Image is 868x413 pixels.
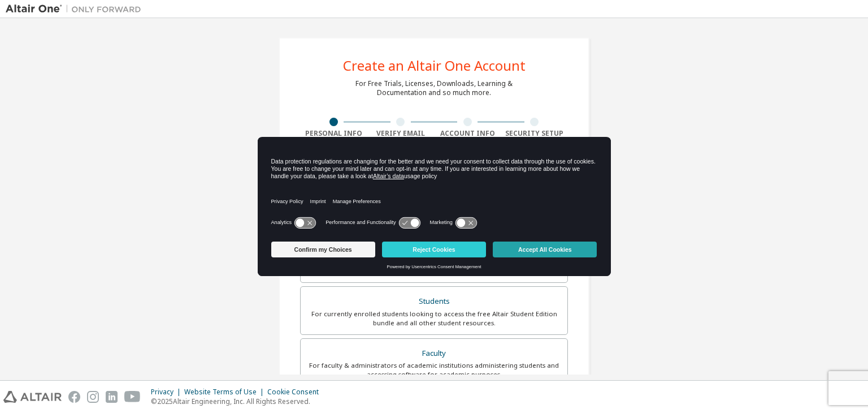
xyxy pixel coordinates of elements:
[124,391,141,403] img: youtube.svg
[184,388,267,397] div: Website Terms of Use
[307,309,561,328] div: For currently enrolled students looking to access the free Altair Student Edition bundle and all ...
[307,361,561,379] div: For faculty & administrators of academic institutions administering students and accessing softwa...
[367,129,435,138] div: Verify Email
[355,79,513,97] div: For Free Trials, Licenses, Downloads, Learning & Documentation and so much more.
[343,59,526,72] div: Create an Altair One Account
[106,391,118,403] img: linkedin.svg
[87,391,99,403] img: instagram.svg
[3,391,62,403] img: altair_logo.svg
[300,129,367,138] div: Personal Info
[151,397,325,406] p: © 2025 Altair Engineering, Inc. All Rights Reserved.
[68,391,80,403] img: facebook.svg
[307,294,561,309] div: Students
[6,3,147,15] img: Altair One
[267,388,325,397] div: Cookie Consent
[307,346,561,362] div: Faculty
[434,129,501,138] div: Account Info
[151,388,184,397] div: Privacy
[501,129,568,138] div: Security Setup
